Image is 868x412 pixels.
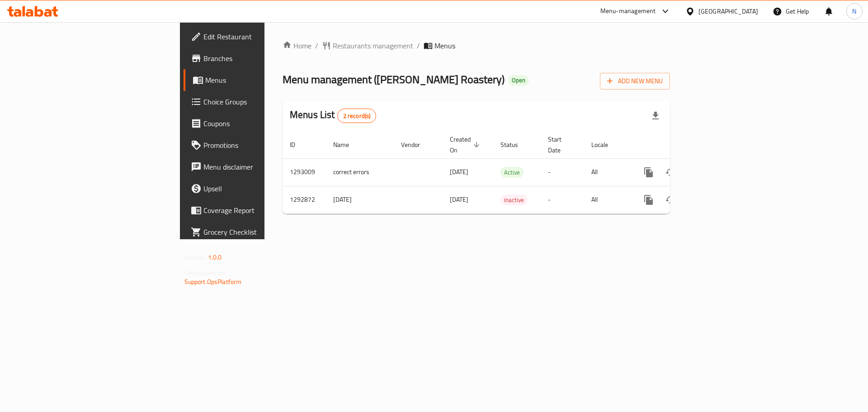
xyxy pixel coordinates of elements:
span: Name [333,139,361,150]
button: Change Status [660,189,681,211]
span: Get support on: [184,267,226,279]
span: Branches [203,53,318,64]
span: Upsell [203,183,318,194]
span: Vendor [401,139,432,150]
span: Menu disclaimer [203,161,318,172]
div: [GEOGRAPHIC_DATA] [698,6,758,16]
span: Promotions [203,140,318,151]
span: Choice Groups [203,96,318,107]
th: Actions [631,131,732,159]
td: [DATE] [326,186,394,213]
a: Upsell [184,178,325,199]
span: Restaurants management [333,40,413,51]
a: Promotions [184,134,325,156]
span: ID [290,139,307,150]
td: - [541,186,584,213]
span: Add New Menu [607,76,663,87]
nav: breadcrumb [283,40,670,51]
td: All [584,186,631,213]
span: Coverage Report [203,205,318,216]
div: Menu-management [600,6,656,17]
a: Support.OpsPlatform [184,276,242,288]
span: 1.0.0 [208,251,222,263]
a: Edit Restaurant [184,26,325,47]
a: Coverage Report [184,199,325,221]
span: N [852,6,856,16]
span: Active [500,167,524,178]
span: Start Date [548,134,573,156]
span: Locale [591,139,620,150]
button: more [638,189,660,211]
span: Edit Restaurant [203,31,318,42]
td: All [584,158,631,186]
span: [DATE] [450,194,468,205]
a: Grocery Checklist [184,221,325,243]
table: enhanced table [283,131,732,214]
span: Inactive [500,195,528,205]
a: Coupons [184,113,325,134]
span: Version: [184,251,207,263]
a: Branches [184,47,325,69]
span: Status [500,139,530,150]
h2: Menus List [290,108,376,123]
span: Menus [205,75,318,85]
a: Restaurants management [322,40,413,51]
button: more [638,161,660,183]
span: Grocery Checklist [203,227,318,237]
span: Coupons [203,118,318,129]
span: 2 record(s) [338,112,376,120]
div: Open [508,75,529,86]
a: Menus [184,69,325,91]
li: / [417,40,420,51]
button: Add New Menu [600,73,670,90]
a: Menu disclaimer [184,156,325,178]
span: Menus [434,40,455,51]
button: Change Status [660,161,681,183]
td: correct errors [326,158,394,186]
div: Export file [645,105,666,127]
a: Choice Groups [184,91,325,113]
div: Inactive [500,194,528,205]
span: Menu management ( [PERSON_NAME] Roastery ) [283,69,505,90]
td: - [541,158,584,186]
span: Open [508,76,529,84]
span: Created On [450,134,482,156]
span: [DATE] [450,166,468,178]
div: Total records count [337,109,377,123]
